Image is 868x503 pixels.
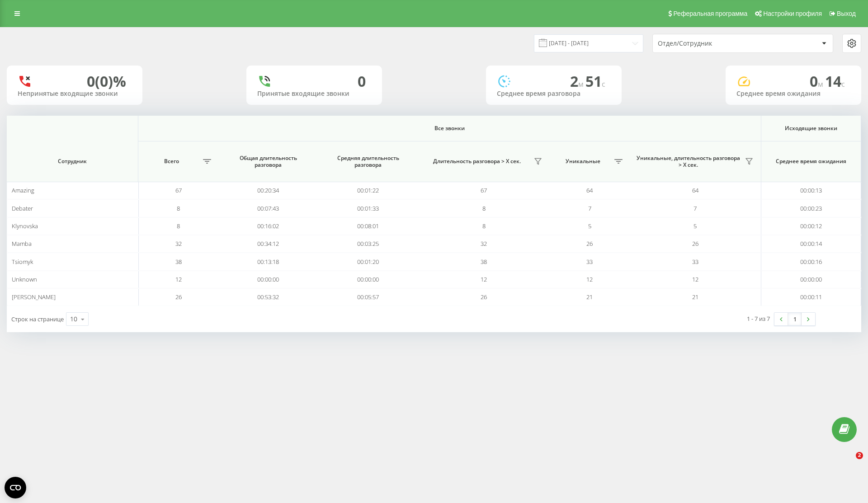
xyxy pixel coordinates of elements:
td: 00:07:43 [218,199,318,217]
span: 2 [570,71,585,91]
span: 32 [481,240,487,248]
span: 5 [588,222,591,230]
iframe: Intercom live chat [837,452,859,474]
span: 26 [692,240,698,248]
div: Отдел/Сотрудник [658,40,766,47]
td: 00:13:18 [218,253,318,270]
span: 8 [177,204,180,212]
td: 00:08:01 [318,217,418,235]
span: м [578,79,585,89]
span: 26 [586,240,593,248]
span: 64 [586,186,593,194]
td: 00:00:11 [761,288,861,306]
span: Общая длительность разговора [227,155,309,169]
a: 1 [788,313,802,325]
div: Среднее время разговора [497,90,611,98]
span: 21 [692,293,698,301]
span: Настройки профиля [763,10,822,17]
span: Средняя длительность разговора [327,155,409,169]
span: 12 [175,275,182,283]
span: c [841,79,845,89]
span: 67 [175,186,182,194]
span: 21 [586,293,593,301]
td: 00:00:14 [761,235,861,253]
span: 14 [825,71,845,91]
span: 32 [175,240,182,248]
span: Unknown [12,275,37,283]
span: c [602,79,605,89]
span: Tsiomyk [12,258,33,266]
span: Реферальная программа [673,10,747,17]
span: Все звонки [174,125,726,132]
span: [PERSON_NAME] [12,293,56,301]
span: Debater [12,204,33,212]
td: 00:00:13 [761,182,861,199]
span: 38 [175,258,182,266]
td: 00:34:12 [218,235,318,253]
span: 51 [585,71,605,91]
span: Всего [143,158,200,165]
span: 8 [482,222,486,230]
span: 33 [692,258,698,266]
span: 64 [692,186,698,194]
span: 67 [481,186,487,194]
span: Среднее время ожидания [770,158,852,165]
td: 00:00:00 [761,271,861,288]
td: 00:00:00 [218,271,318,288]
div: Непринятые входящие звонки [18,90,132,98]
span: 26 [175,293,182,301]
div: 0 (0)% [87,73,126,90]
span: 8 [177,222,180,230]
div: 0 [358,73,366,90]
td: 00:16:02 [218,217,318,235]
td: 00:03:25 [318,235,418,253]
span: Выход [837,10,856,17]
span: Уникальные [554,158,612,165]
span: 5 [693,222,697,230]
td: 00:20:34 [218,182,318,199]
button: Open CMP widget [5,477,26,498]
span: 7 [693,204,697,212]
span: Длительность разговора > Х сек. [423,158,531,165]
span: 0 [810,71,825,91]
div: 10 [70,315,77,324]
td: 00:00:00 [318,271,418,288]
span: 8 [482,204,486,212]
span: 12 [481,275,487,283]
td: 00:00:16 [761,253,861,270]
span: 7 [588,204,591,212]
div: Принятые входящие звонки [257,90,371,98]
span: Исходящие звонки [770,125,852,132]
span: 26 [481,293,487,301]
td: 00:00:12 [761,217,861,235]
div: Среднее время ожидания [736,90,850,98]
span: 12 [586,275,593,283]
td: 00:01:33 [318,199,418,217]
td: 00:01:20 [318,253,418,270]
span: 33 [586,258,593,266]
span: 2 [856,452,863,459]
td: 00:01:22 [318,182,418,199]
span: Сотрудник [18,158,127,165]
span: Mamba [12,240,32,248]
span: м [818,79,825,89]
td: 00:05:57 [318,288,418,306]
span: Amazing [12,186,34,194]
td: 00:53:32 [218,288,318,306]
span: Klynovska [12,222,38,230]
div: 1 - 7 из 7 [747,314,770,323]
span: 12 [692,275,698,283]
span: Уникальные, длительность разговора > Х сек. [634,155,742,169]
span: Строк на странице [11,315,64,323]
span: 38 [481,258,487,266]
td: 00:00:23 [761,199,861,217]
